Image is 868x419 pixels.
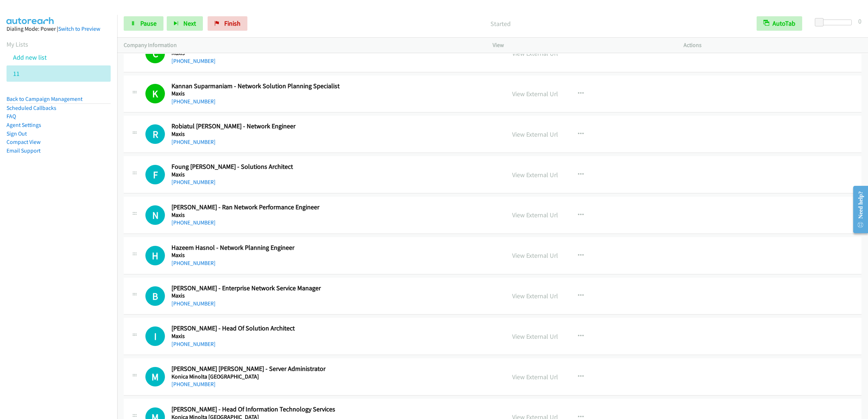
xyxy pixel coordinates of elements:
[58,25,100,32] a: Switch to Preview
[7,95,82,102] a: Back to Campaign Management
[171,122,495,131] h2: Robiatul [PERSON_NAME] - Network Engineer
[171,90,495,97] h5: Maxis
[13,53,47,61] a: Add new list
[171,373,495,380] h5: Konica Minolta [GEOGRAPHIC_DATA]
[171,365,495,373] h2: [PERSON_NAME] [PERSON_NAME] - Server Administrator
[145,286,165,306] h1: B
[145,367,165,386] div: The call is yet to be attempted
[145,124,165,144] h1: R
[757,16,802,31] button: AutoTab
[512,130,558,138] a: View External Url
[7,25,111,33] div: Dialing Mode: Power |
[512,171,558,179] a: View External Url
[171,260,216,266] a: [PHONE_NUMBER]
[512,211,558,219] a: View External Url
[171,171,495,178] h5: Maxis
[171,98,216,105] a: [PHONE_NUMBER]
[171,252,495,259] h5: Maxis
[145,124,165,144] div: The call is yet to be attempted
[145,165,165,184] h1: F
[145,326,165,346] div: The call is yet to be attempted
[224,19,241,27] span: Finish
[208,16,247,31] a: Finish
[171,341,216,347] a: [PHONE_NUMBER]
[7,40,28,48] a: My Lists
[171,300,216,307] a: [PHONE_NUMBER]
[171,405,495,414] h2: [PERSON_NAME] - Head Of Information Technology Services
[493,41,671,50] p: View
[145,84,165,103] h1: K
[684,41,861,50] p: Actions
[7,138,41,145] a: Compact View
[145,286,165,306] div: The call is yet to be attempted
[171,57,216,64] a: [PHONE_NUMBER]
[171,138,216,145] a: [PHONE_NUMBER]
[171,179,216,185] a: [PHONE_NUMBER]
[145,246,165,265] div: The call is yet to be attempted
[171,163,495,171] h2: Foung [PERSON_NAME] - Solutions Architect
[7,104,56,111] a: Scheduled Callbacks
[145,205,165,225] h1: N
[140,19,157,27] span: Pause
[171,284,495,292] h2: [PERSON_NAME] - Enterprise Network Service Manager
[124,16,163,31] a: Pause
[7,113,16,120] a: FAQ
[512,373,558,381] a: View External Url
[145,246,165,265] h1: H
[171,244,495,252] h2: Hazeem Hasnol - Network Planning Engineer
[512,90,558,98] a: View External Url
[818,20,852,25] div: Delay between calls (in seconds)
[171,82,495,90] h2: Kannan Suparmaniam - Network Solution Planning Specialist
[512,251,558,260] a: View External Url
[124,41,480,50] p: Company Information
[858,16,861,26] div: 0
[13,69,20,78] a: 11
[7,130,27,137] a: Sign Out
[171,333,495,340] h5: Maxis
[183,19,196,27] span: Next
[171,131,495,138] h5: Maxis
[171,292,495,299] h5: Maxis
[171,219,216,226] a: [PHONE_NUMBER]
[145,205,165,225] div: The call is yet to be attempted
[145,326,165,346] h1: I
[167,16,203,31] button: Next
[171,211,495,219] h5: Maxis
[7,147,41,154] a: Email Support
[145,165,165,184] div: The call is yet to be attempted
[512,292,558,300] a: View External Url
[145,367,165,386] h1: M
[171,381,216,388] a: [PHONE_NUMBER]
[171,203,495,211] h2: [PERSON_NAME] - Ran Network Performance Engineer
[257,19,744,29] p: Started
[847,180,868,239] iframe: Resource Center
[7,121,41,128] a: Agent Settings
[512,332,558,341] a: View External Url
[171,324,495,333] h2: [PERSON_NAME] - Head Of Solution Architect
